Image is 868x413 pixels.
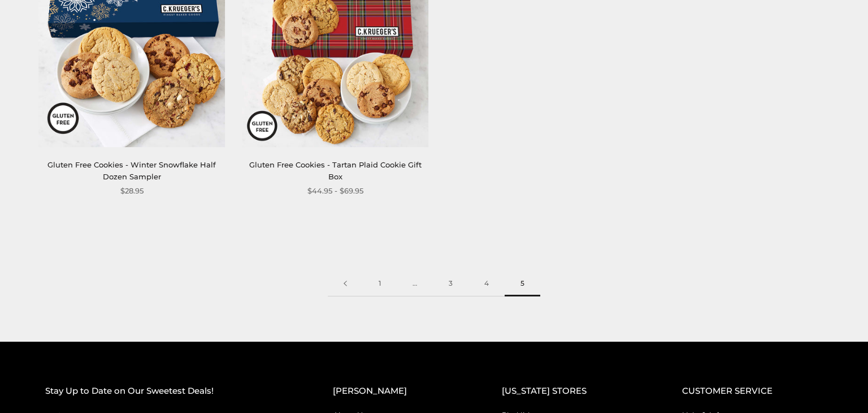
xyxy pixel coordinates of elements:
a: 1 [363,271,397,296]
h2: CUSTOMER SERVICE [682,384,823,398]
a: 4 [468,271,505,296]
h2: Stay Up to Date on Our Sweetest Deals! [45,384,288,398]
span: $28.95 [120,185,144,197]
a: Previous page [328,271,363,296]
a: 3 [433,271,468,296]
h2: [US_STATE] STORES [502,384,637,398]
iframe: Sign Up via Text for Offers [9,370,117,404]
span: $44.95 - $69.95 [307,185,363,197]
span: 5 [505,271,540,296]
a: Gluten Free Cookies - Tartan Plaid Cookie Gift Box [249,160,422,181]
a: Gluten Free Cookies - Winter Snowflake Half Dozen Sampler [47,160,216,181]
h2: [PERSON_NAME] [333,384,457,398]
span: … [397,271,433,296]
